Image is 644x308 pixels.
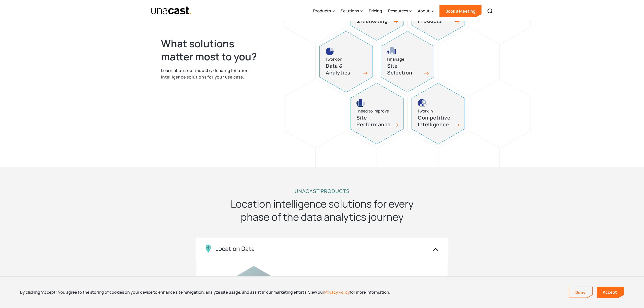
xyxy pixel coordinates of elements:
div: Resources [388,8,408,14]
div: I work on [326,56,342,63]
a: site selection icon I manageSite Selection [381,31,434,92]
div: Solutions [341,8,359,14]
a: Pricing [369,1,382,21]
div: I need to improve [356,108,389,114]
div: About [418,8,430,14]
img: Location Data icon [204,245,212,253]
a: Accept [597,287,624,298]
a: Book a Meeting [439,5,481,17]
div: By clicking “Accept”, you agree to the storing of cookies on your device to enhance site navigati... [20,289,390,295]
a: pie chart iconI work onData & Analytics [319,31,373,92]
div: Products [313,1,335,21]
h3: Competitive Intelligence [418,114,453,128]
h3: Site Performance [356,114,392,128]
img: site selection icon [387,47,396,55]
p: Learn about our industry-leading location intelligence solutions for your use case. [161,67,267,81]
a: competitive intelligence iconI work inCompetitive Intelligence [412,83,465,144]
img: Search icon [487,8,493,14]
img: competitive intelligence icon [418,99,427,107]
a: Privacy Policy [324,289,350,295]
h2: What solutions matter most to you? [161,37,267,63]
div: Products [313,8,331,14]
a: site performance iconI need to improveSite Performance [350,83,404,144]
h2: Location intelligence solutions for every phase of the data analytics journey [221,197,423,223]
div: Solutions [341,1,363,21]
a: Deny [569,287,592,298]
div: Resources [388,1,412,21]
img: Unacast text logo [151,6,192,15]
h3: Site Selection [387,63,422,76]
div: I work in [418,108,433,114]
div: About [418,1,433,21]
img: pie chart icon [326,47,334,55]
div: Location Data [215,245,255,252]
a: home [151,6,192,15]
img: site performance icon [356,99,365,107]
h2: UNACAST PRODUCTS [295,187,350,195]
h3: Data & Analytics [326,63,361,76]
div: I manage [387,56,404,63]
